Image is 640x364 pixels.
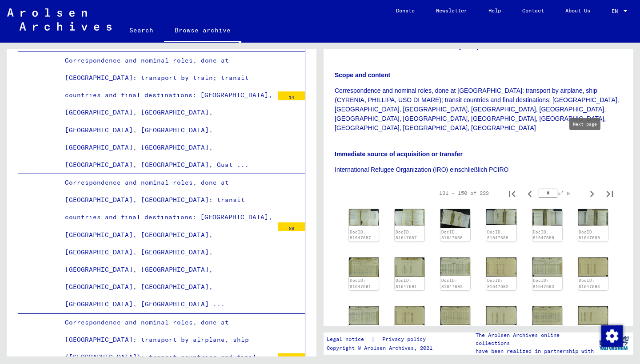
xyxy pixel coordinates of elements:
a: DocID: 81647687 [396,229,417,241]
img: 002.jpg [578,209,608,226]
img: 001.jpg [440,209,470,228]
a: DocID: 81647689 [579,229,600,241]
img: 002.jpg [395,209,424,226]
a: Browse archive [164,20,241,43]
div: Correspondence and nominal roles, done at [GEOGRAPHIC_DATA]: transport by train; transit countrie... [58,52,274,174]
img: 002.jpg [395,257,424,277]
a: DocID: 81647687 [350,229,371,241]
img: 001.jpg [349,209,379,226]
a: DocID: 81647693 [533,278,554,289]
img: 001.jpg [349,306,379,325]
img: 002.jpg [486,257,516,276]
p: Copyright © Arolsen Archives, 2021 [327,344,436,352]
p: The Arolsen Archives online collections [476,331,595,347]
a: DocID: 81647689 [533,229,554,241]
img: 001.jpg [532,209,562,225]
div: Correspondence and nominal roles, done at [GEOGRAPHIC_DATA], [GEOGRAPHIC_DATA]: transit countries... [58,174,274,313]
img: 002.jpg [486,209,516,225]
b: Scope and content [335,71,390,79]
a: DocID: 81647691 [350,278,371,289]
p: have been realized in partnership with [476,347,595,355]
div: 89 [278,222,305,231]
button: Last page [601,184,619,202]
img: 001.jpg [532,257,562,276]
p: International Refugee Organization (IRO) einschließlich PCIRO [335,165,622,174]
a: Search [119,20,164,41]
a: Legal notice [327,335,371,344]
img: 001.jpg [440,306,470,325]
img: 002.jpg [486,306,516,325]
a: DocID: 81647693 [579,278,600,289]
button: First page [503,184,521,202]
a: DocID: 81647688 [441,229,463,241]
img: Arolsen_neg.svg [7,8,112,31]
a: DocID: 81647691 [396,278,417,289]
img: 002.jpg [395,306,424,325]
img: 001.jpg [349,257,379,277]
div: 121 – 150 of 222 [439,189,489,197]
button: Next page [583,184,601,202]
b: Immediate source of acquisition or transfer [335,150,463,158]
a: DocID: 81647692 [487,278,508,289]
img: 001.jpg [440,257,470,276]
div: 105 [278,353,305,362]
a: Privacy policy [375,335,436,344]
img: 002.jpg [578,257,608,277]
div: of 8 [539,189,583,198]
p: Correspondence and nominal roles, done at [GEOGRAPHIC_DATA]: transport by airplane, ship (CYRENIA... [335,86,622,133]
img: yv_logo.png [597,332,631,354]
span: EN [612,8,621,14]
div: | [327,335,436,344]
img: Change consent [601,325,623,347]
img: 002.jpg [578,306,608,325]
a: DocID: 81647692 [441,278,463,289]
div: 14 [278,91,305,100]
button: Previous page [521,184,539,202]
img: 001.jpg [532,306,562,325]
a: DocID: 81647688 [487,229,508,241]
